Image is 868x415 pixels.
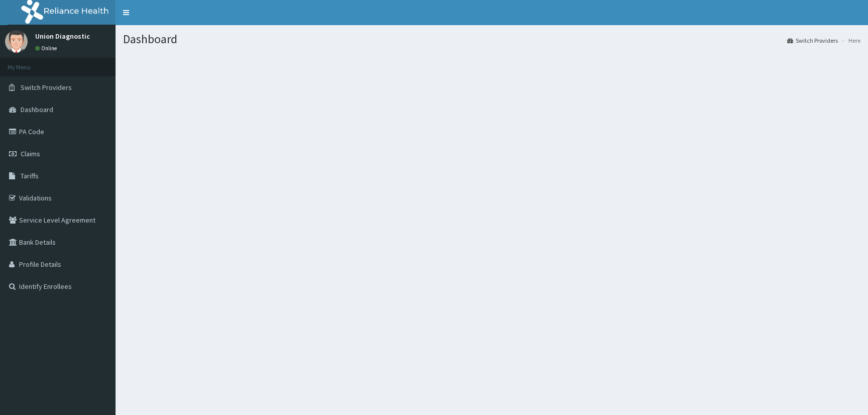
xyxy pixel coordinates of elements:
[5,30,28,53] img: User Image
[21,105,53,114] span: Dashboard
[839,36,860,45] li: Here
[35,45,59,52] a: Online
[787,36,838,45] a: Switch Providers
[21,149,40,158] span: Claims
[21,83,72,92] span: Switch Providers
[35,33,90,40] p: Union Diagnostic
[21,171,39,180] span: Tariffs
[123,33,860,46] h1: Dashboard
